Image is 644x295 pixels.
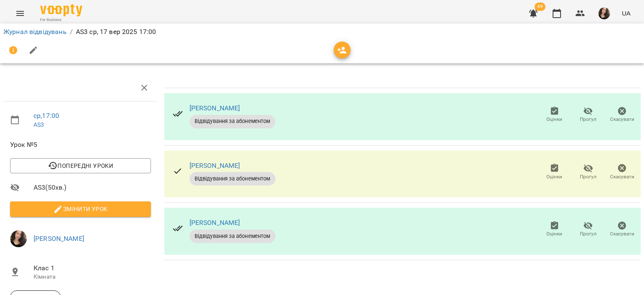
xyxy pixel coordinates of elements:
[610,230,634,238] span: Скасувати
[34,263,151,273] span: Клас 1
[538,160,571,184] button: Оцінки
[3,27,641,37] nav: breadcrumb
[10,3,30,23] button: Menu
[76,27,156,37] p: AS3 ср, 17 вер 2025 17:00
[17,204,144,214] span: Змінити урок
[190,162,240,170] a: [PERSON_NAME]
[605,160,639,184] button: Скасувати
[10,201,151,217] button: Змінити урок
[605,103,639,127] button: Скасувати
[535,3,545,11] span: 49
[17,161,144,171] span: Попередні уроки
[34,273,151,281] p: Кімната
[546,116,562,123] span: Оцінки
[546,173,562,180] span: Оцінки
[34,183,151,193] span: AS3 ( 50 хв. )
[10,230,27,247] img: af1f68b2e62f557a8ede8df23d2b6d50.jpg
[70,27,73,37] li: /
[3,28,67,36] a: Журнал відвідувань
[40,17,82,23] span: For Business
[610,173,634,180] span: Скасувати
[34,121,44,128] a: AS3
[546,230,562,238] span: Оцінки
[622,9,631,18] span: UA
[40,4,82,16] img: Voopty Logo
[598,8,610,19] img: af1f68b2e62f557a8ede8df23d2b6d50.jpg
[618,5,634,21] button: UA
[190,219,240,227] a: [PERSON_NAME]
[571,103,605,127] button: Прогул
[34,235,84,243] a: [PERSON_NAME]
[571,160,605,184] button: Прогул
[610,116,634,123] span: Скасувати
[580,116,597,123] span: Прогул
[605,218,639,241] button: Скасувати
[571,218,605,241] button: Прогул
[190,232,275,240] span: Відвідування за абонементом
[580,230,597,238] span: Прогул
[190,117,275,125] span: Відвідування за абонементом
[10,158,151,173] button: Попередні уроки
[538,103,571,127] button: Оцінки
[580,173,597,180] span: Прогул
[190,104,240,112] a: [PERSON_NAME]
[190,175,275,183] span: Відвідування за абонементом
[538,218,571,241] button: Оцінки
[10,140,151,150] span: Урок №5
[34,112,59,120] a: ср , 17:00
